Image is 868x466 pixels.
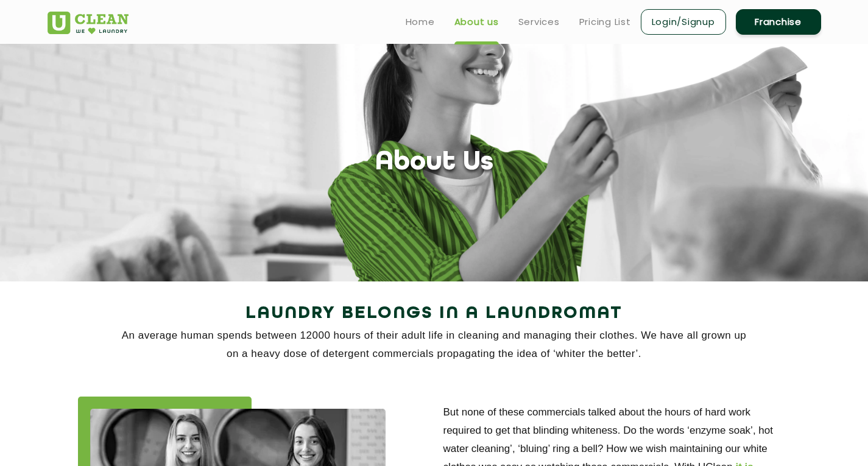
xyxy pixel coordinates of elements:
a: Pricing List [579,15,631,29]
a: Services [518,15,560,29]
a: Login/Signup [641,9,726,35]
h1: About Us [375,147,493,178]
img: UClean Laundry and Dry Cleaning [48,12,129,34]
a: Home [406,15,435,29]
p: An average human spends between 12000 hours of their adult life in cleaning and managing their cl... [48,327,821,363]
h2: Laundry Belongs in a Laundromat [48,299,821,328]
a: Franchise [736,9,821,35]
a: About us [454,15,499,29]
